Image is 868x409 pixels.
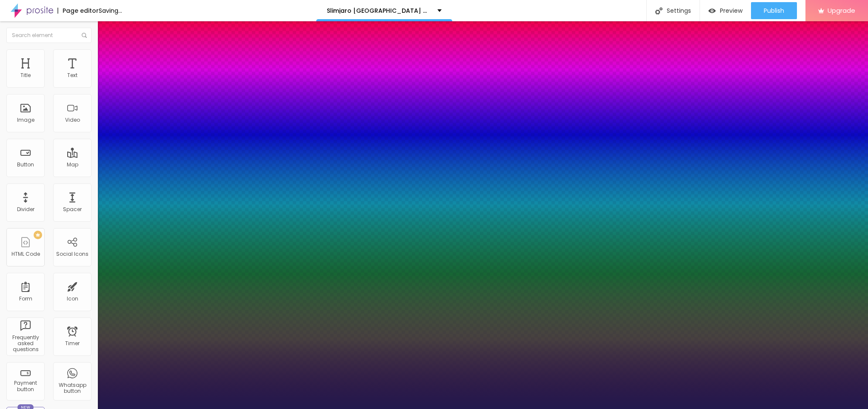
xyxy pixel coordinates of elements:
button: Preview [700,2,751,19]
div: Video [65,117,80,123]
div: Saving... [99,8,122,14]
div: Text [67,72,77,78]
div: HTML Code [11,251,40,257]
img: Icone [82,33,87,38]
div: Divider [17,206,34,212]
span: Preview [720,7,742,14]
div: Frequently asked questions [9,335,42,353]
div: Payment button [9,380,42,392]
img: Icone [655,7,662,14]
div: Page editor [57,8,99,14]
div: Form [19,296,32,302]
span: Publish [764,7,784,14]
div: Icon [67,296,78,302]
div: Whatsapp button [55,382,89,395]
div: Title [20,72,31,78]
div: Spacer [63,206,82,212]
div: Image [17,117,34,123]
button: Publish [751,2,797,19]
div: Button [17,162,34,168]
div: Social Icons [56,251,89,257]
div: Timer [65,340,80,346]
p: Slimjaro [GEOGRAPHIC_DATA] & [GEOGRAPHIC_DATA] [327,8,431,14]
input: Search element [6,28,91,43]
span: Upgrade [828,7,855,14]
div: Map [67,162,78,168]
img: view-1.svg [708,7,716,14]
